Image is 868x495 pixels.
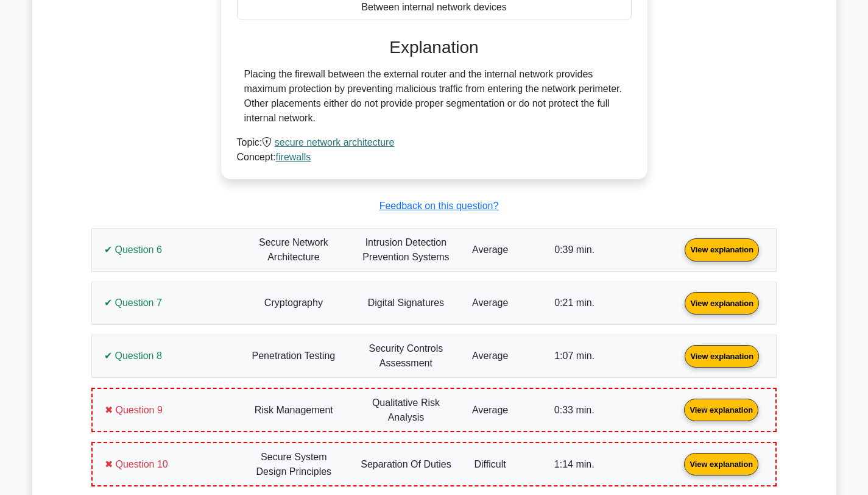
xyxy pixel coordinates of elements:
[244,37,624,58] h3: Explanation
[680,244,764,254] a: View explanation
[276,152,311,162] a: firewalls
[237,135,632,150] div: Topic:
[680,297,764,307] a: View explanation
[680,351,764,361] a: View explanation
[679,404,763,415] a: View explanation
[275,137,395,148] a: secure network architecture
[244,67,624,126] div: Placing the firewall between the external router and the internal network provides maximum protec...
[679,458,763,469] a: View explanation
[379,201,499,211] a: Feedback on this question?
[237,150,632,165] div: Concept:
